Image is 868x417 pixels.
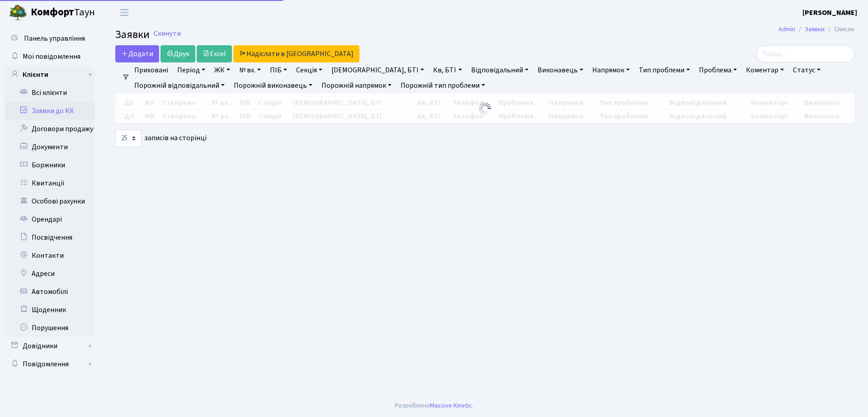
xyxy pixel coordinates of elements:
a: Мої повідомлення [5,47,95,66]
a: Порожній виконавець [230,78,316,93]
a: Боржники [5,156,95,174]
a: Заявки до КК [5,102,95,120]
a: Кв, БТІ [429,62,465,78]
a: Порожній напрямок [318,78,395,93]
span: Додати [121,49,153,59]
a: Секція [292,62,326,78]
li: Список [825,24,854,34]
a: Тип проблеми [635,62,693,78]
span: Таун [31,5,95,20]
div: Розроблено . [395,401,473,411]
a: Панель управління [5,29,95,47]
a: Період [174,62,209,78]
a: Щоденник [5,301,95,319]
a: Додати [115,45,159,62]
a: Приховані [131,62,172,78]
a: Коментар [742,62,788,78]
a: Всі клієнти [5,84,95,102]
select: записів на сторінці [115,130,142,147]
a: Адреси [5,265,95,283]
button: Переключити навігацію [113,5,136,20]
a: № вх. [236,62,264,78]
a: Порожній відповідальний [131,78,228,93]
span: Заявки [115,27,150,43]
label: записів на сторінці [115,130,207,147]
a: Повідомлення [5,355,95,373]
a: Заявки [805,24,825,34]
a: Автомобілі [5,283,95,301]
a: Admin [778,24,795,34]
b: [PERSON_NAME] [802,8,857,18]
a: Особові рахунки [5,192,95,210]
a: Виконавець [534,62,587,78]
a: ЖК [211,62,234,78]
a: Проблема [695,62,741,78]
input: Пошук... [756,45,854,62]
a: Напрямок [589,62,633,78]
a: Excel [197,45,232,62]
a: Клієнти [5,66,95,84]
a: Договори продажу [5,120,95,138]
a: Посвідчення [5,228,95,246]
a: Порушення [5,319,95,337]
a: Орендарі [5,210,95,228]
a: Скинути [154,29,181,38]
span: Панель управління [24,33,85,43]
a: Друк [160,45,195,62]
a: Відповідальний [467,62,532,78]
a: Статус [789,62,824,78]
a: Порожній тип проблеми [397,78,489,93]
nav: breadcrumb [765,20,868,39]
a: Квитанції [5,174,95,192]
a: Довідники [5,337,95,355]
span: Мої повідомлення [23,52,80,62]
img: logo.png [9,4,27,22]
a: [DEMOGRAPHIC_DATA], БТІ [328,62,428,78]
a: ПІБ [266,62,291,78]
a: Massive Kinetic [430,401,472,410]
a: Надіслати в [GEOGRAPHIC_DATA] [233,45,359,62]
b: Комфорт [31,5,74,19]
a: Документи [5,138,95,156]
a: [PERSON_NAME] [802,7,857,18]
a: Контакти [5,246,95,265]
img: Обробка... [478,101,492,116]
